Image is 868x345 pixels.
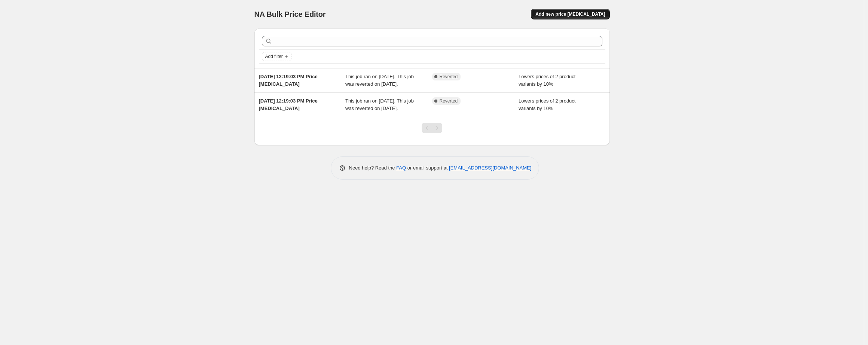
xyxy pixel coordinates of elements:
[349,165,397,171] span: Need help? Read the
[535,11,605,17] span: Add new price [MEDICAL_DATA]
[440,98,458,104] span: Reverted
[262,52,292,61] button: Add filter
[519,74,575,87] span: Lowers prices of 2 product variants by 10%
[396,165,406,171] a: FAQ
[254,10,326,18] span: NA Bulk Price Editor
[345,74,414,87] span: This job ran on [DATE]. This job was reverted on [DATE].
[531,9,609,19] button: Add new price [MEDICAL_DATA]
[440,74,458,80] span: Reverted
[519,98,575,111] span: Lowers prices of 2 product variants by 10%
[449,165,531,171] a: [EMAIL_ADDRESS][DOMAIN_NAME]
[406,165,449,171] span: or email support at
[422,123,442,133] nav: Pagination
[259,98,318,111] span: [DATE] 12:19:03 PM Price [MEDICAL_DATA]
[345,98,414,111] span: This job ran on [DATE]. This job was reverted on [DATE].
[265,54,283,59] span: Add filter
[259,74,318,87] span: [DATE] 12:19:03 PM Price [MEDICAL_DATA]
